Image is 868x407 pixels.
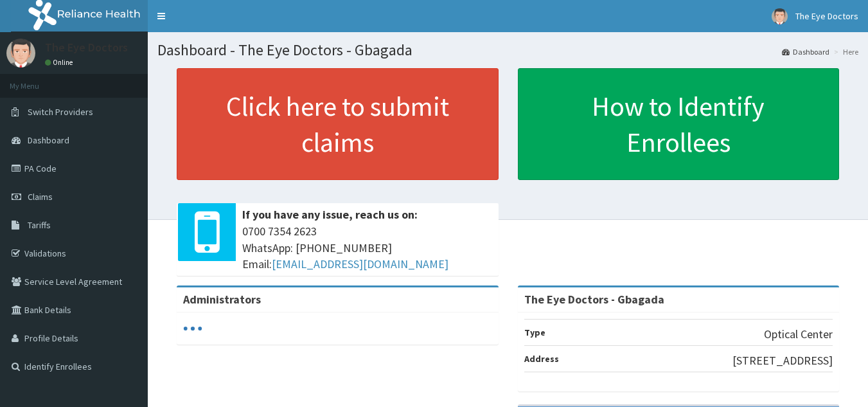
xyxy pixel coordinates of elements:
[28,219,51,231] span: Tariffs
[45,42,128,53] p: The Eye Doctors
[831,46,858,57] li: Here
[524,353,559,365] b: Address
[772,8,788,24] img: User Image
[782,46,829,57] a: Dashboard
[242,207,418,222] b: If you have any issue, reach us on:
[183,292,261,307] b: Administrators
[157,42,858,59] h1: Dashboard - The Eye Doctors - Gbagada
[28,134,69,146] span: Dashboard
[524,327,545,338] b: Type
[764,326,833,343] p: Optical Center
[518,68,840,180] a: How to Identify Enrollees
[524,292,664,307] strong: The Eye Doctors - Gbagada
[6,39,35,68] img: User Image
[183,319,202,338] svg: audio-loading
[28,106,93,118] span: Switch Providers
[795,10,858,22] span: The Eye Doctors
[177,68,499,180] a: Click here to submit claims
[242,223,492,273] span: 0700 7354 2623 WhatsApp: [PHONE_NUMBER] Email:
[732,352,833,369] p: [STREET_ADDRESS]
[272,257,448,271] a: [EMAIL_ADDRESS][DOMAIN_NAME]
[45,58,76,67] a: Online
[28,191,53,203] span: Claims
